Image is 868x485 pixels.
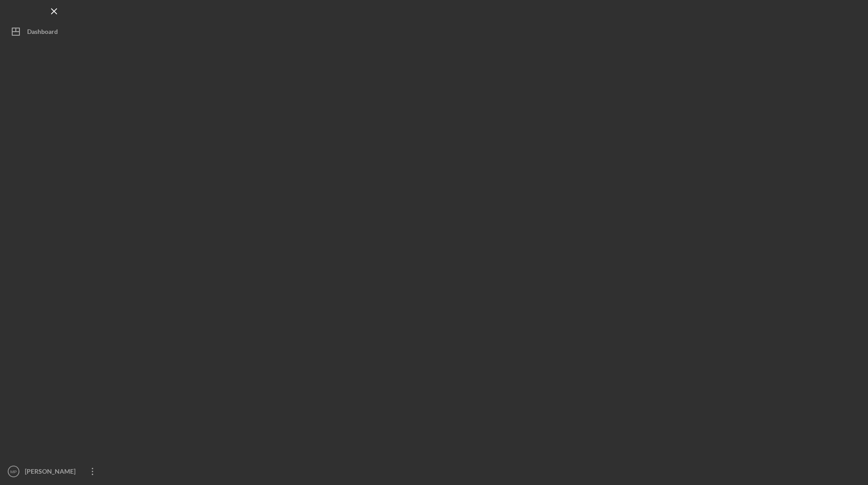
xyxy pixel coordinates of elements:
[5,462,104,480] button: MP[PERSON_NAME]
[5,23,104,41] button: Dashboard
[27,23,58,43] div: Dashboard
[23,462,81,483] div: [PERSON_NAME]
[10,469,17,474] text: MP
